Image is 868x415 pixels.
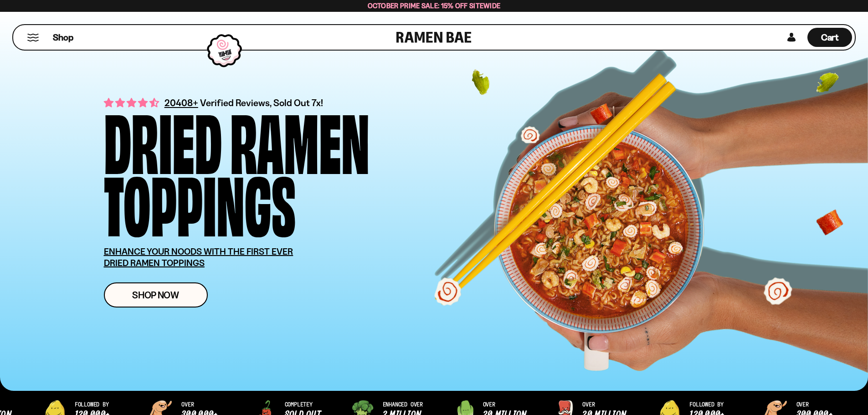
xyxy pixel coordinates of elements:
[132,290,179,300] span: Shop Now
[104,246,293,268] u: ENHANCE YOUR NOODS WITH THE FIRST EVER DRIED RAMEN TOPPINGS
[104,170,296,232] div: Toppings
[104,108,222,170] div: Dried
[230,108,370,170] div: Ramen
[53,28,73,47] a: Shop
[104,282,208,307] a: Shop Now
[53,31,73,44] span: Shop
[27,34,39,41] button: Mobile Menu Trigger
[807,25,852,50] div: Cart
[368,1,501,10] span: October Prime Sale: 15% off Sitewide
[821,32,839,43] span: Cart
